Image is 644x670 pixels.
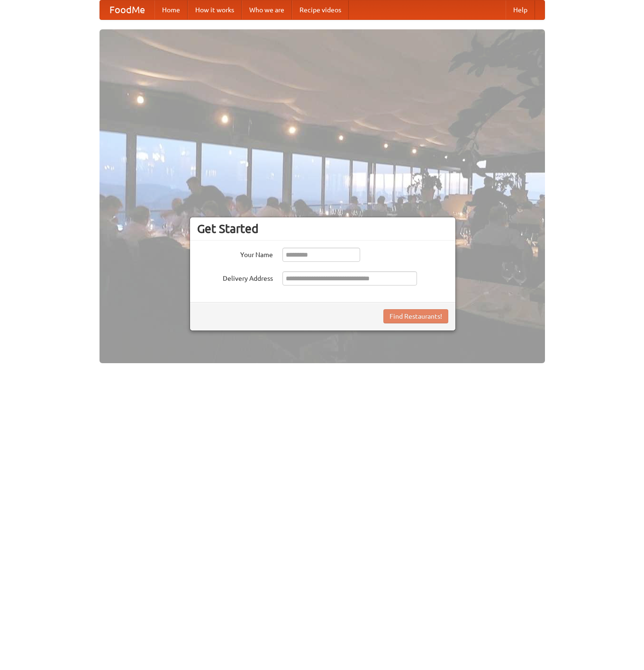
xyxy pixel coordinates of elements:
[383,309,448,323] button: Find Restaurants!
[197,248,273,259] label: Your Name
[154,0,188,19] a: Home
[188,0,242,19] a: How it works
[197,271,273,283] label: Delivery Address
[242,0,292,19] a: Who we are
[197,222,448,236] h3: Get Started
[292,0,349,19] a: Recipe videos
[100,0,154,19] a: FoodMe
[506,0,535,19] a: Help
